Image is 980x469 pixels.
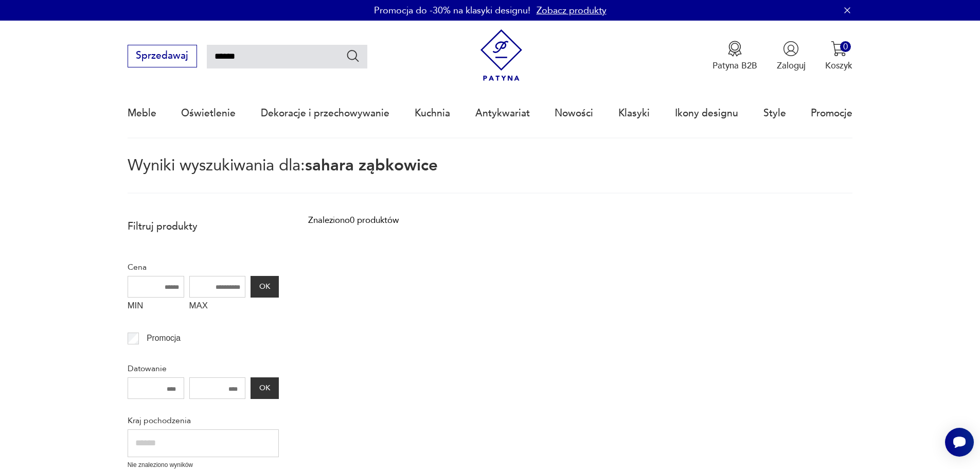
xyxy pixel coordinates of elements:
a: Ikony designu [675,90,738,137]
a: Klasyki [618,90,650,137]
a: Meble [128,90,156,137]
a: Antykwariat [475,90,530,137]
p: Wyniki wyszukiwania dla: [128,158,853,194]
a: Dekoracje i przechowywanie [261,90,389,137]
button: OK [251,276,278,298]
p: Koszyk [825,60,852,72]
button: OK [251,377,278,399]
p: Patyna B2B [712,60,757,72]
label: MIN [128,298,184,317]
button: Patyna B2B [712,41,757,72]
img: Patyna - sklep z meblami i dekoracjami vintage [475,29,527,81]
button: Sprzedawaj [128,45,197,67]
a: Style [763,90,786,137]
p: Filtruj produkty [128,220,279,233]
a: Ikona medaluPatyna B2B [712,41,757,72]
a: Sprzedawaj [128,53,197,61]
button: Szukaj [346,48,361,63]
span: sahara ząbkowice [305,154,438,176]
p: Cena [128,260,279,274]
img: Ikona medalu [727,41,743,57]
a: Promocje [811,90,852,137]
p: Datowanie [128,362,279,375]
a: Oświetlenie [181,90,236,137]
p: Promocja do -30% na klasyki designu! [374,4,530,17]
img: Ikona koszyka [831,41,847,57]
a: Nowości [555,90,593,137]
a: Zobacz produkty [537,4,607,17]
button: Zaloguj [777,41,806,72]
button: 0Koszyk [825,41,852,72]
a: Kuchnia [415,90,450,137]
div: Znaleziono 0 produktów [308,214,399,227]
p: Zaloguj [777,60,806,72]
div: 0 [840,41,851,52]
img: Ikonka użytkownika [783,41,799,57]
p: Kraj pochodzenia [128,414,279,427]
p: Promocja [147,332,181,345]
label: MAX [189,298,246,317]
iframe: Smartsupp widget button [945,428,974,457]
